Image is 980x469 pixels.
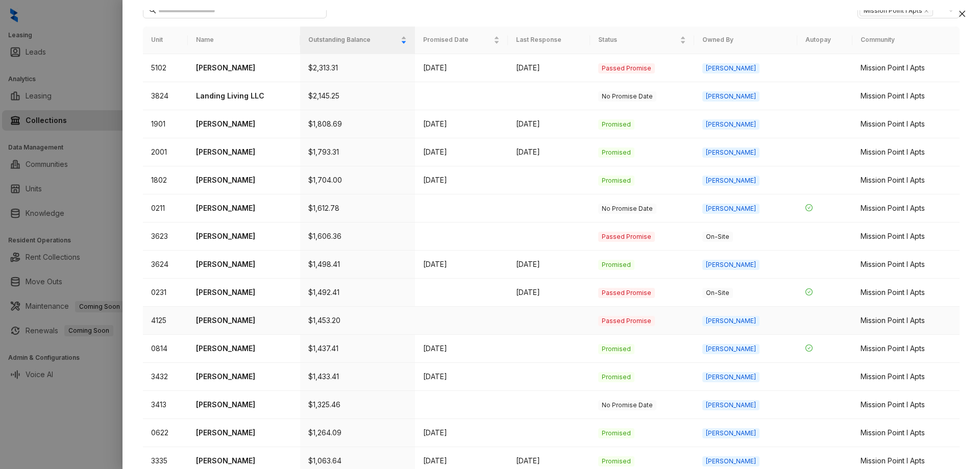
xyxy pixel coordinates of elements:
p: [PERSON_NAME] [196,259,292,270]
th: Status [590,27,694,54]
p: [PERSON_NAME] [196,427,292,438]
td: $1,453.20 [300,307,415,335]
td: [DATE] [415,110,508,138]
td: 3623 [143,223,188,251]
td: $1,264.09 [300,419,415,447]
span: [PERSON_NAME] [702,428,759,438]
td: 3624 [143,251,188,279]
span: On-Site [702,288,733,298]
td: 1802 [143,166,188,194]
td: 4125 [143,307,188,335]
div: Mission Point I Apts [861,118,951,130]
span: Mission Point I Apts [860,5,933,16]
span: [PERSON_NAME] [702,372,759,382]
td: 3824 [143,82,188,110]
th: Name [188,27,300,54]
span: search [149,7,156,14]
span: Passed Promise [598,232,655,242]
span: Passed Promise [598,63,655,73]
span: [PERSON_NAME] [702,456,759,466]
td: [DATE] [415,54,508,82]
span: Promised [598,456,634,466]
td: $1,437.41 [300,335,415,363]
p: [PERSON_NAME] [196,231,292,242]
div: Mission Point I Apts [861,146,951,158]
div: Mission Point I Apts [861,315,951,326]
td: [DATE] [415,138,508,166]
span: [PERSON_NAME] [702,63,759,73]
p: [PERSON_NAME] [196,455,292,466]
p: [PERSON_NAME] [196,118,292,130]
span: Promised Date [423,35,492,45]
span: Outstanding Balance [308,35,399,45]
span: On-Site [702,232,733,242]
div: Mission Point I Apts [861,90,951,102]
span: Promised [598,344,634,354]
span: [PERSON_NAME] [702,147,759,158]
div: Mission Point I Apts [861,175,951,186]
div: Mission Point I Apts [861,427,951,438]
span: Promised [598,260,634,270]
th: Unit [143,27,188,54]
th: Owned By [694,27,797,54]
th: Autopay [797,27,853,54]
td: 5102 [143,54,188,82]
p: [PERSON_NAME] [196,343,292,354]
span: [PERSON_NAME] [702,204,759,214]
p: [PERSON_NAME] [196,287,292,298]
td: [DATE] [508,110,590,138]
div: Mission Point I Apts [861,399,951,410]
span: Promised [598,119,634,130]
span: [PERSON_NAME] [702,400,759,410]
span: No Promise Date [598,400,656,410]
td: 2001 [143,138,188,166]
td: [DATE] [508,54,590,82]
div: Mission Point I Apts [861,259,951,270]
div: Mission Point I Apts [861,62,951,73]
span: check-circle [805,344,813,352]
td: 0231 [143,279,188,307]
td: $1,498.41 [300,251,415,279]
p: Landing Living LLC [196,90,292,102]
td: 3413 [143,391,188,419]
span: [PERSON_NAME] [702,91,759,102]
p: [PERSON_NAME] [196,399,292,410]
span: Passed Promise [598,288,655,298]
td: $2,313.31 [300,54,415,82]
span: [PERSON_NAME] [702,176,759,186]
td: $1,793.31 [300,138,415,166]
p: [PERSON_NAME] [196,371,292,382]
span: Promised [598,372,634,382]
th: Last Response [508,27,590,54]
p: [PERSON_NAME] [196,62,292,73]
td: 0814 [143,335,188,363]
span: check-circle [805,204,813,211]
td: [DATE] [415,251,508,279]
div: Mission Point I Apts [861,203,951,214]
span: Status [598,35,678,45]
div: Mission Point I Apts [861,343,951,354]
span: [PERSON_NAME] [702,260,759,270]
td: $2,145.25 [300,82,415,110]
span: Promised [598,176,634,186]
td: $1,492.41 [300,279,415,307]
td: [DATE] [415,166,508,194]
div: Mission Point I Apts [861,371,951,382]
td: $1,704.00 [300,166,415,194]
div: Mission Point I Apts [861,287,951,298]
p: [PERSON_NAME] [196,175,292,186]
span: [PERSON_NAME] [702,119,759,130]
td: $1,433.41 [300,363,415,391]
span: [PERSON_NAME] [702,316,759,326]
td: [DATE] [508,251,590,279]
p: [PERSON_NAME] [196,315,292,326]
td: [DATE] [508,138,590,166]
td: 3432 [143,363,188,391]
span: [PERSON_NAME] [702,344,759,354]
td: 1901 [143,110,188,138]
div: Mission Point I Apts [861,231,951,242]
span: close [924,8,929,13]
span: No Promise Date [598,204,656,214]
span: No Promise Date [598,91,656,102]
td: $1,325.46 [300,391,415,419]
